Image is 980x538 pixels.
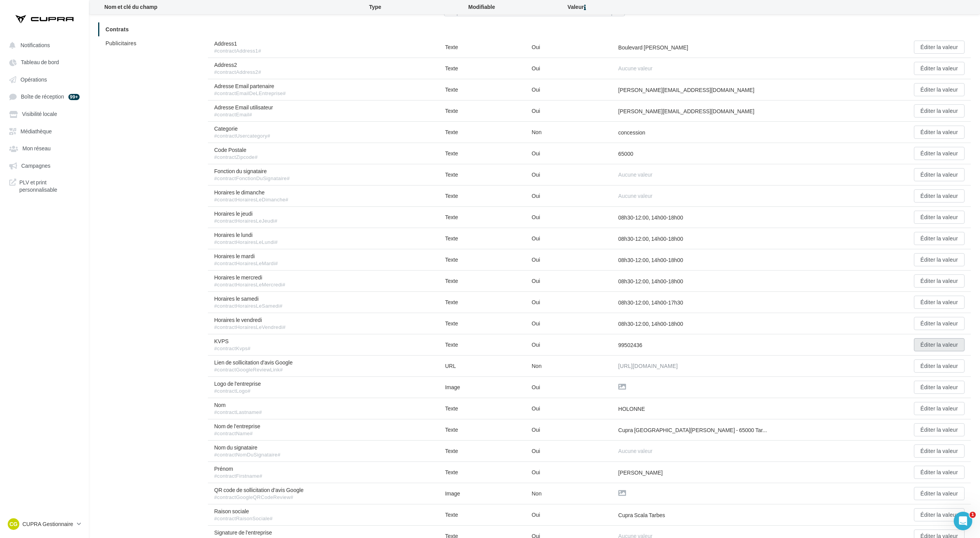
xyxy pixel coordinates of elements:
[532,362,618,370] div: Non
[532,490,618,497] div: Non
[214,189,288,203] span: Horaires le dimanche
[914,487,965,500] button: Éditer la valeur
[468,3,568,11] div: Modifiable
[618,235,683,243] div: 08h30-12:00, 14h00-18h00
[214,324,286,331] div: #contractHorairesLeVendredi#
[532,43,618,51] div: Oui
[618,469,663,477] div: [PERSON_NAME]
[445,256,532,264] div: Texte
[214,409,262,416] div: #contractLastname#
[914,168,965,181] button: Éditer la valeur
[445,171,532,179] div: Texte
[914,402,965,415] button: Éditer la valeur
[214,507,272,522] span: Raison sociale
[618,299,683,306] div: 08h30-12:00, 14h00-17h30
[914,359,965,373] button: Éditer la valeur
[914,338,965,351] button: Éditer la valeur
[532,213,618,221] div: Oui
[5,38,81,52] button: Notifications
[5,72,84,86] a: Opérations
[914,83,965,96] button: Éditer la valeur
[618,256,683,264] div: 08h30-12:00, 14h00-18h00
[914,274,965,288] button: Éditer la valeur
[214,61,261,76] span: Address2
[369,3,468,11] div: Type
[445,511,532,519] div: Texte
[214,486,303,501] span: QR code de sollicitation d’avis Google
[214,125,270,140] span: Categorie
[970,512,976,518] span: 1
[5,158,84,172] a: Campagnes
[618,192,653,199] span: Aucune valeur
[445,447,532,455] div: Texte
[214,69,261,76] div: #contractAddress2#
[214,465,262,480] span: Prénom
[20,128,52,134] span: Médiathèque
[618,426,767,434] span: Cupra [GEOGRAPHIC_DATA][PERSON_NAME] - 65000 Tar...
[214,175,289,182] div: #contractFonctionDuSignataire#
[618,448,653,454] span: Aucune valeur
[914,381,965,394] button: Éditer la valeur
[214,359,293,373] span: Lien de sollicitation d'avis Google
[20,42,50,48] span: Notifications
[914,253,965,266] button: Éditer la valeur
[532,405,618,412] div: Oui
[532,447,618,455] div: Oui
[214,154,257,161] div: #contractZipcode#
[20,76,47,83] span: Opérations
[214,451,280,458] div: #contractNomDuSignataire#
[532,128,618,136] div: Non
[618,44,688,51] div: Boulevard [PERSON_NAME]
[914,423,965,436] button: Éditer la valeur
[914,232,965,245] button: Éditer la valeur
[618,361,678,371] a: [URL][DOMAIN_NAME]
[914,147,965,160] button: Éditer la valeur
[914,317,965,330] button: Éditer la valeur
[5,124,84,138] a: Médiathèque
[445,298,532,306] div: Texte
[5,89,84,104] a: Boîte de réception 99+
[214,252,278,267] span: Horaires le mardi
[914,444,965,458] button: Éditer la valeur
[445,320,532,327] div: Texte
[21,59,59,66] span: Tableau de bord
[22,145,51,152] span: Mon réseau
[568,3,832,11] div: Valeur
[214,90,286,97] div: #contractEmailDeLEntreprise#
[214,260,278,267] div: #contractHorairesLeMardi#
[104,3,369,11] div: Nom et clé du champ
[19,179,80,194] span: PLV et print personnalisable
[445,235,532,242] div: Texte
[532,107,618,115] div: Oui
[532,277,618,285] div: Oui
[532,65,618,72] div: Oui
[532,256,618,264] div: Oui
[214,444,280,458] span: Nom du signataire
[532,511,618,519] div: Oui
[10,520,18,528] span: CG
[532,171,618,179] div: Oui
[445,213,532,221] div: Texte
[445,107,532,115] div: Texte
[21,94,64,100] span: Boîte de réception
[618,405,645,413] div: HOLONNE
[618,86,754,94] div: [PERSON_NAME][EMAIL_ADDRESS][DOMAIN_NAME]
[105,40,136,46] span: Publicitaires
[214,430,260,437] div: #contractName#
[532,150,618,157] div: Oui
[914,104,965,117] button: Éditer la valeur
[214,337,250,352] span: KVPS
[618,107,754,115] div: [PERSON_NAME][EMAIL_ADDRESS][DOMAIN_NAME]
[445,65,532,72] div: Texte
[445,128,532,136] div: Texte
[214,281,285,288] div: #contractHorairesLeMercredi#
[914,41,965,54] button: Éditer la valeur
[532,235,618,242] div: Oui
[618,150,633,158] div: 65000
[445,86,532,94] div: Texte
[214,133,270,140] div: #contractUsercategory#
[618,214,683,221] div: 08h30-12:00, 14h00-18h00
[214,473,262,480] div: #contractFirstname#
[5,175,84,197] a: PLV et print personnalisable
[214,345,250,352] div: #contractKvps#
